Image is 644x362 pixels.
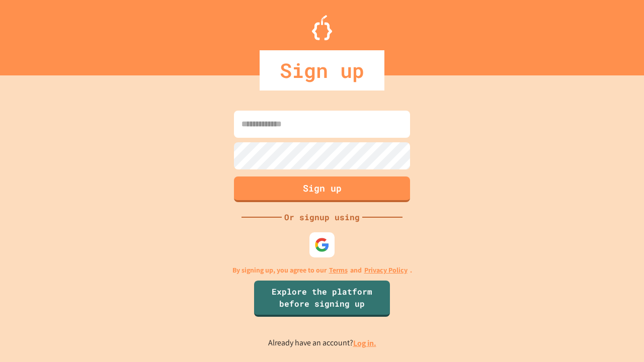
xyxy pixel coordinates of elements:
[314,237,330,252] img: google-icon.svg
[329,265,348,276] a: Terms
[232,265,412,276] p: By signing up, you agree to our and .
[364,265,408,276] a: Privacy Policy
[312,15,332,40] img: Logo.svg
[282,211,362,223] div: Or signup using
[254,281,390,317] a: Explore the platform before signing up
[268,337,376,349] p: Already have an account?
[260,50,384,90] div: Sign up
[234,176,410,202] button: Sign up
[353,338,376,348] a: Log in.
